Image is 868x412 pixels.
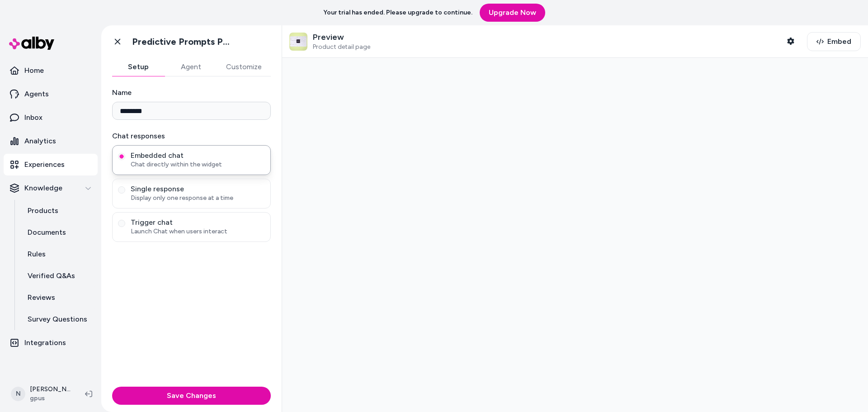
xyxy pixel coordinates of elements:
[4,154,98,175] a: Experiences
[24,159,65,170] p: Experiences
[289,33,307,51] img: Gap Open Value SVC
[131,151,265,160] span: Embedded chat
[131,185,265,194] span: Single response
[19,287,98,308] a: Reviews
[24,112,42,123] p: Inbox
[4,60,98,81] a: Home
[30,394,71,403] span: gpus
[28,314,87,325] p: Survey Questions
[24,337,66,348] p: Integrations
[807,32,861,51] button: Embed
[28,227,66,238] p: Documents
[11,387,25,401] span: N
[118,153,125,160] button: Embedded chatChat directly within the widget
[313,43,370,51] span: Product detail page
[313,32,370,43] p: Preview
[4,107,98,128] a: Inbox
[323,8,472,17] p: Your trial has ended. Please upgrade to continue.
[118,220,125,227] button: Trigger chatLaunch Chat when users interact
[131,194,265,203] span: Display only one response at a time
[24,183,62,194] p: Knowledge
[28,292,55,303] p: Reviews
[112,87,271,98] label: Name
[9,37,54,50] img: alby Logo
[827,36,851,47] span: Embed
[217,58,271,76] button: Customize
[28,270,75,281] p: Verified Q&As
[165,58,217,76] button: Agent
[4,130,98,152] a: Analytics
[24,65,44,76] p: Home
[4,83,98,105] a: Agents
[28,249,46,260] p: Rules
[480,4,545,22] a: Upgrade Now
[19,222,98,243] a: Documents
[19,308,98,330] a: Survey Questions
[19,265,98,287] a: Verified Q&As
[19,243,98,265] a: Rules
[131,218,265,227] span: Trigger chat
[19,200,98,222] a: Products
[30,385,71,394] p: [PERSON_NAME]
[112,131,271,142] label: Chat responses
[112,387,271,405] button: Save Changes
[4,177,98,199] button: Knowledge
[131,227,265,236] span: Launch Chat when users interact
[132,36,234,47] h1: Predictive Prompts PDP
[4,332,98,354] a: Integrations
[28,205,58,216] p: Products
[112,58,165,76] button: Setup
[24,136,56,147] p: Analytics
[5,379,78,408] button: N[PERSON_NAME]gpus
[131,160,265,169] span: Chat directly within the widget
[118,186,125,194] button: Single responseDisplay only one response at a time
[24,89,49,99] p: Agents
